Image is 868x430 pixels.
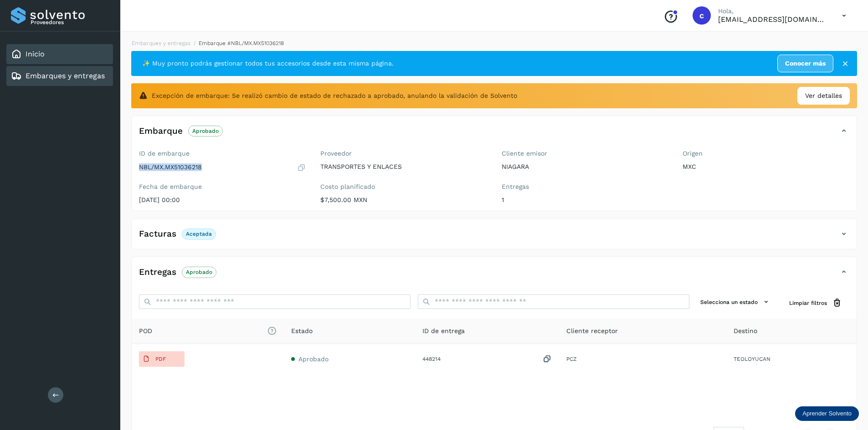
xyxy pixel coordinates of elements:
button: Limpiar filtros [782,294,849,311]
p: MXC [683,163,849,171]
span: Destino [734,326,757,336]
h4: Entregas [139,267,176,278]
label: ID de embarque [139,150,306,157]
div: Embarques y entregas [6,66,113,86]
p: TRANSPORTES Y ENLACES [320,163,487,171]
p: Aprobado [192,128,219,134]
p: 1 [502,196,668,204]
span: Cliente receptor [566,326,618,336]
nav: breadcrumb [131,39,857,47]
div: EntregasAprobado [132,264,857,287]
p: $7,500.00 MXN [320,196,487,204]
label: Origen [683,150,849,157]
label: Costo planificado [320,183,487,191]
span: Ver detalles [805,91,842,101]
span: Estado [291,326,313,336]
span: Embarque #NBL/MX.MX51036218 [199,40,284,46]
div: EmbarqueAprobado [132,123,857,146]
p: Aprender Solvento [802,410,852,417]
p: Aprobado [186,269,212,275]
label: Fecha de embarque [139,183,306,191]
h4: Embarque [139,126,183,137]
td: TEOLOYUCAN [726,344,857,374]
div: Aprender Solvento [795,406,859,421]
p: Proveedores [31,19,109,25]
p: PDF [155,356,166,362]
label: Cliente emisor [502,150,668,157]
p: NIAGARA [502,163,668,171]
h4: Facturas [139,229,176,239]
a: Embarques y entregas [132,40,190,46]
p: [DATE] 00:00 [139,196,306,204]
a: Conocer más [777,55,833,72]
button: Selecciona un estado [697,294,775,309]
p: cuentas3@enlacesmet.com.mx [718,15,827,24]
p: NBL/MX.MX51036218 [139,163,202,171]
p: Hola, [718,7,827,15]
span: POD [139,326,277,336]
div: 448214 [422,354,552,364]
a: Embarques y entregas [26,71,105,80]
span: ✨ Muy pronto podrás gestionar todos tus accesorios desde esta misma página. [142,59,394,68]
p: Aceptada [186,231,212,237]
span: ID de entrega [422,326,465,336]
td: PCZ [559,344,726,374]
div: Inicio [6,44,113,64]
button: PDF [139,351,185,367]
label: Entregas [502,183,668,191]
span: Limpiar filtros [789,299,827,307]
a: Inicio [26,50,45,58]
span: Excepción de embarque: Se realizó cambio de estado de rechazado a aprobado, anulando la validació... [152,91,517,101]
span: Aprobado [298,355,329,363]
label: Proveedor [320,150,487,157]
div: FacturasAceptada [132,226,857,249]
